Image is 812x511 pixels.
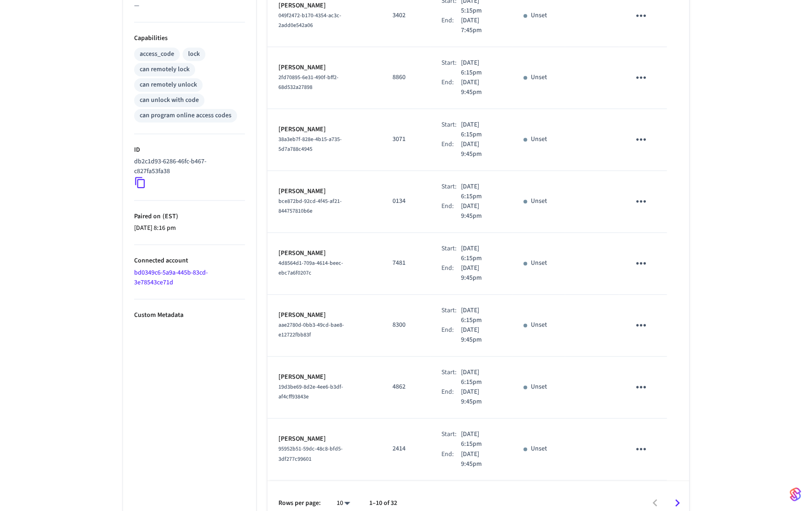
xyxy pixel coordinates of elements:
div: End: [441,202,460,221]
p: 4862 [392,382,419,392]
p: [DATE] 9:45pm [461,263,501,283]
div: End: [441,140,460,159]
p: [DATE] 9:45pm [461,78,501,97]
img: SeamLogoGradient.69752ec5.svg [790,487,801,502]
div: 10 [332,496,354,510]
span: bce872bd-92cd-4f45-af21-844757810b6e [278,197,342,215]
p: Capabilities [134,34,245,43]
div: Start: [441,244,460,263]
div: can remotely lock [140,65,189,74]
p: [PERSON_NAME] [278,249,370,258]
p: Unset [531,444,547,454]
p: Unset [531,258,547,268]
p: [DATE] 6:15pm [461,430,501,449]
div: can program online access codes [140,111,231,121]
p: [DATE] 6:15pm [461,244,501,263]
p: Paired on [134,212,245,222]
p: [DATE] 9:45pm [461,387,501,407]
div: End: [441,325,460,345]
span: 4d8564d1-709a-4614-beec-ebc7a6f0207c [278,259,343,277]
div: End: [441,16,460,35]
div: Start: [441,368,460,387]
div: Start: [441,306,460,325]
div: Start: [441,120,460,140]
span: aae2780d-0bb3-49cd-bae8-e12722fbb83f [278,321,344,339]
p: db2c1d93-6286-46fc-b467-c827fa53fa38 [134,157,241,176]
p: Unset [531,320,547,330]
p: [DATE] 6:15pm [461,182,501,202]
p: 7481 [392,258,419,268]
p: [PERSON_NAME] [278,63,370,73]
div: can unlock with code [140,95,199,105]
p: 8860 [392,73,419,82]
p: Unset [531,382,547,392]
p: Unset [531,196,547,206]
p: [PERSON_NAME] [278,1,370,11]
div: End: [441,449,460,469]
p: Unset [531,134,547,144]
p: [PERSON_NAME] [278,372,370,382]
p: [PERSON_NAME] [278,310,370,320]
span: ( EST ) [161,212,178,221]
p: ID [134,145,245,155]
div: End: [441,78,460,97]
p: [DATE] 9:45pm [461,140,501,159]
p: [DATE] 6:15pm [461,368,501,387]
p: Unset [531,11,547,20]
p: [DATE] 9:45pm [461,202,501,221]
p: [DATE] 9:45pm [461,449,501,469]
p: [DATE] 6:15pm [461,58,501,78]
p: 2414 [392,444,419,454]
span: 19d3be69-8d2e-4ee6-b3df-af4cff93843e [278,383,343,401]
p: 8300 [392,320,419,330]
p: [DATE] 6:15pm [461,306,501,325]
span: 95952b51-59dc-48c8-bfd5-3df277c99601 [278,445,343,463]
p: 3071 [392,134,419,144]
p: — [134,1,245,11]
p: [DATE] 7:45pm [461,16,501,35]
p: [PERSON_NAME] [278,187,370,196]
span: 2fd70895-6e31-490f-bff2-68d532a27898 [278,74,338,91]
p: [DATE] 8:16 pm [134,223,245,233]
div: Start: [441,182,460,202]
div: lock [188,49,200,59]
div: Start: [441,58,460,78]
span: 049f2472-b170-4354-ac3c-2add0e542a06 [278,12,341,29]
p: [PERSON_NAME] [278,125,370,134]
p: [PERSON_NAME] [278,434,370,444]
p: Custom Metadata [134,310,245,320]
p: [DATE] 6:15pm [461,120,501,140]
p: Rows per page: [278,498,321,508]
div: End: [441,263,460,283]
p: 0134 [392,196,419,206]
p: Connected account [134,256,245,266]
p: 3402 [392,11,419,20]
div: access_code [140,49,174,59]
span: 38a3eb7f-828e-4b15-a735-5d7a788c4945 [278,135,342,153]
p: Unset [531,73,547,82]
div: End: [441,387,460,407]
div: can remotely unlock [140,80,197,90]
a: bd0349c6-5a9a-445b-83cd-3e78543ce71d [134,268,208,287]
div: Start: [441,430,460,449]
p: [DATE] 9:45pm [461,325,501,345]
p: 1–10 of 32 [369,498,397,508]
